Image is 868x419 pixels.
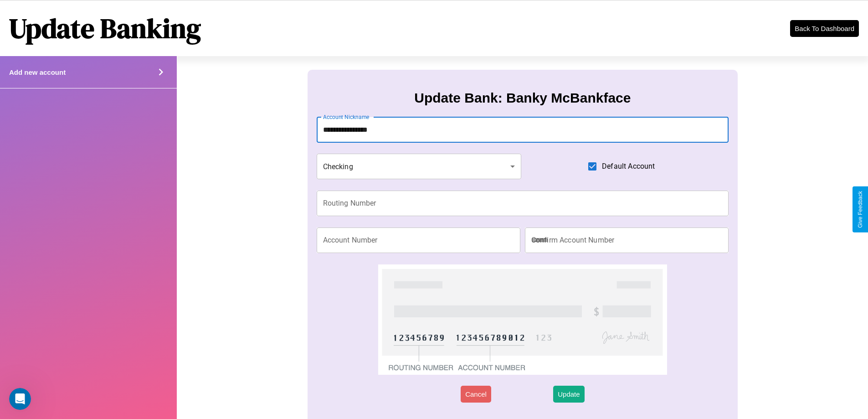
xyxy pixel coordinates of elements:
img: check [378,264,667,375]
button: Back To Dashboard [790,20,859,37]
h4: Add new account [9,68,66,76]
button: Cancel [461,386,491,403]
h1: Update Banking [9,10,201,47]
label: Account Nickname [323,113,370,121]
h3: Update Bank: Banky McBankface [414,90,631,106]
span: Default Account [602,161,655,172]
button: Update [553,386,584,403]
div: Give Feedback [857,191,863,228]
iframe: Intercom live chat [9,388,31,410]
div: Checking [317,154,522,179]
